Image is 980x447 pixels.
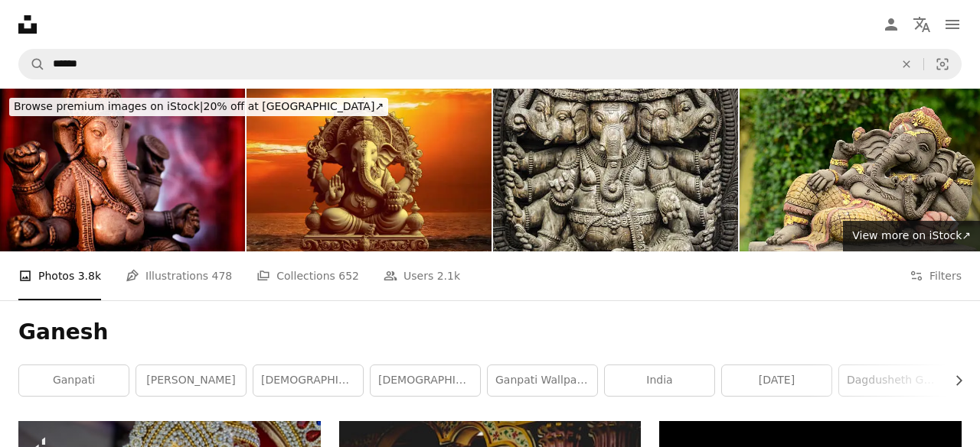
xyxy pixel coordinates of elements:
button: scroll list to the right [945,365,962,396]
button: Visual search [924,50,961,79]
a: Log in / Sign up [876,9,906,40]
span: 2.1k [437,267,460,284]
a: [DEMOGRAPHIC_DATA] [253,365,363,396]
span: 478 [212,267,233,284]
button: Language [906,9,937,40]
a: Home — Unsplash [18,15,37,34]
span: 652 [338,267,359,284]
form: Find visuals sitewide [18,49,962,79]
a: dagdusheth ganpati [839,365,949,396]
a: [DEMOGRAPHIC_DATA] [371,365,480,396]
button: Clear [890,50,923,79]
a: Illustrations 478 [126,251,232,300]
a: ganpati [19,365,129,396]
span: Browse premium images on iStock | [14,100,203,112]
a: Users 2.1k [384,251,460,300]
img: Lord Ganesh s Divine Presence on Ganesh Chaturthi [247,89,492,251]
h1: Ganesh [18,319,962,346]
a: Collections 652 [256,251,359,300]
button: Search Unsplash [19,50,45,79]
a: [PERSON_NAME] [136,365,246,396]
img: Lord Ganesha [493,89,738,251]
a: [DATE] [722,365,831,396]
a: india [605,365,714,396]
a: ganpati wallpaper [488,365,597,396]
span: View more on iStock ↗ [852,229,971,241]
span: 20% off at [GEOGRAPHIC_DATA] ↗ [14,100,384,112]
button: Menu [937,9,968,40]
a: View more on iStock↗ [843,221,980,251]
button: Filters [910,251,962,300]
a: Next [926,151,980,297]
